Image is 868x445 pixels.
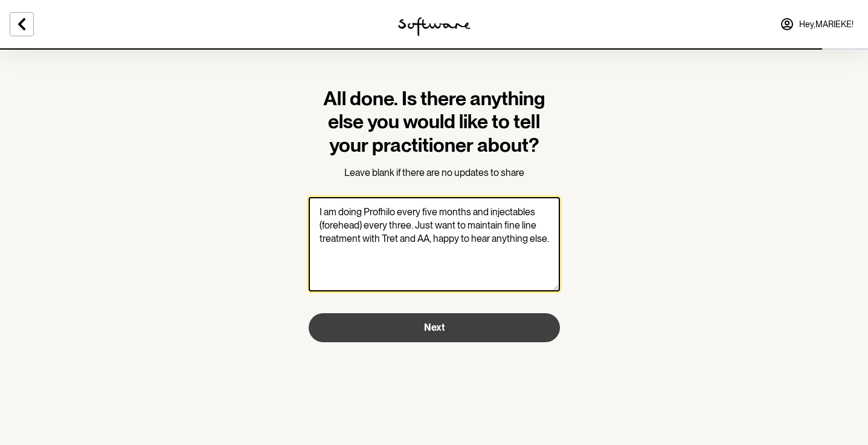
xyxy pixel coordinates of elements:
a: Hey,MARIEKE! [773,10,861,39]
button: Next [309,313,560,342]
img: software logo [398,17,471,36]
span: Leave blank if there are no updates to share [344,167,524,178]
span: Hey, MARIEKE ! [799,19,854,30]
span: Next [424,322,445,333]
h1: All done. Is there anything else you would like to tell your practitioner about? [309,87,560,157]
